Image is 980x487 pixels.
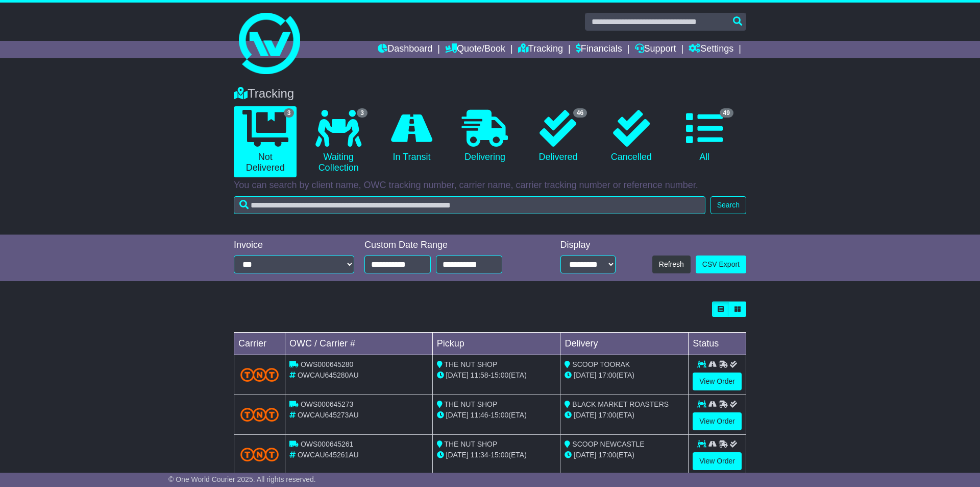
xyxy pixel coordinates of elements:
span: [DATE] [446,411,469,419]
img: TNT_Domestic.png [240,448,279,461]
div: - (ETA) [437,370,556,381]
span: [DATE] [574,451,596,459]
div: Display [560,240,616,251]
div: (ETA) [565,450,684,460]
td: Pickup [432,333,560,355]
td: Delivery [560,333,689,355]
span: 17:00 [598,411,616,419]
span: 11:46 [471,411,488,419]
td: OWC / Carrier # [285,333,433,355]
span: 46 [573,108,587,118]
a: Quote/Book [445,41,505,58]
span: 17:00 [598,371,616,379]
span: [DATE] [574,371,596,379]
span: THE NUT SHOP [444,440,497,448]
span: OWCAU645261AU [298,451,359,459]
span: THE NUT SHOP [444,360,497,368]
a: Cancelled [600,106,663,167]
button: Search [710,196,746,214]
span: 15:00 [491,371,508,379]
span: SCOOP TOORAK [572,360,630,368]
span: 17:00 [598,451,616,459]
td: Status [689,333,746,355]
img: TNT_Domestic.png [240,368,279,382]
span: [DATE] [574,411,596,419]
span: 11:58 [471,371,488,379]
span: OWCAU645273AU [298,411,359,419]
a: Dashboard [378,41,432,58]
button: Refresh [652,256,691,273]
span: [DATE] [446,451,469,459]
span: [DATE] [446,371,469,379]
div: (ETA) [565,370,684,381]
a: View Order [693,373,742,390]
span: 49 [720,108,733,118]
a: 46 Delivered [527,106,590,167]
span: OWS000645273 [301,400,354,408]
a: Support [635,41,676,58]
div: - (ETA) [437,450,556,460]
a: 49 All [673,106,736,167]
a: Delivering [453,106,516,167]
span: BLACK MARKET ROASTERS [572,400,669,408]
td: Carrier [234,333,285,355]
a: 3 Not Delivered [234,106,297,177]
a: Financials [576,41,622,58]
span: OWS000645261 [301,440,354,448]
img: TNT_Domestic.png [240,408,279,422]
a: Settings [689,41,733,58]
div: Invoice [234,240,354,251]
a: CSV Export [696,256,746,273]
div: Custom Date Range [364,240,528,251]
span: OWS000645280 [301,360,354,368]
span: THE NUT SHOP [444,400,497,408]
p: You can search by client name, OWC tracking number, carrier name, carrier tracking number or refe... [234,180,746,191]
span: 3 [284,108,295,118]
span: SCOOP NEWCASTLE [572,440,644,448]
a: View Order [693,412,742,430]
span: 11:34 [471,451,488,459]
span: 3 [357,108,367,118]
span: © One World Courier 2025. All rights reserved. [168,475,316,483]
span: 15:00 [491,411,508,419]
a: In Transit [380,106,443,167]
div: - (ETA) [437,410,556,421]
span: 15:00 [491,451,508,459]
a: View Order [693,452,742,470]
div: Tracking [229,86,751,101]
a: Tracking [518,41,563,58]
span: OWCAU645280AU [298,371,359,379]
a: 3 Waiting Collection [307,106,370,177]
div: (ETA) [565,410,684,421]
